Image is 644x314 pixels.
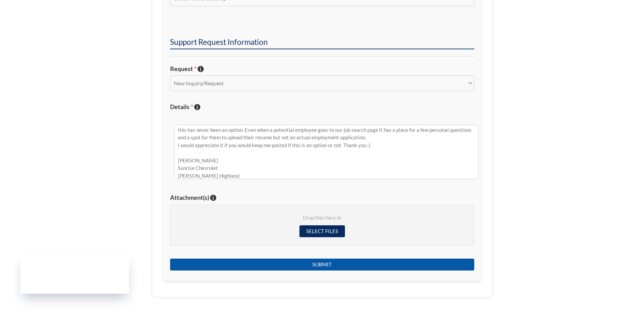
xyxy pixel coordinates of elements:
span: Attachment(s) [170,194,209,201]
span: Request [170,65,197,72]
iframe: Garber Digital Marketing Status [20,255,129,294]
span: Drop files here or [179,213,466,223]
input: Select files [299,225,345,237]
input: Submit [170,259,474,271]
span: Details [170,103,193,110]
h2: Support Request Information [170,37,474,49]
